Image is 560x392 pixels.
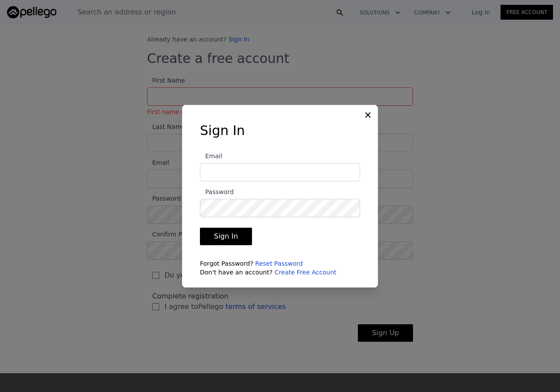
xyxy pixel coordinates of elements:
a: Reset Password [255,260,303,267]
span: Email [200,153,222,160]
button: Sign In [200,228,252,245]
input: Password [200,199,360,217]
input: Email [200,163,360,181]
a: Create Free Account [274,269,336,276]
span: Password [200,188,234,195]
h3: Sign In [200,123,360,139]
div: Forgot Password? Don't have an account? [200,259,360,277]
